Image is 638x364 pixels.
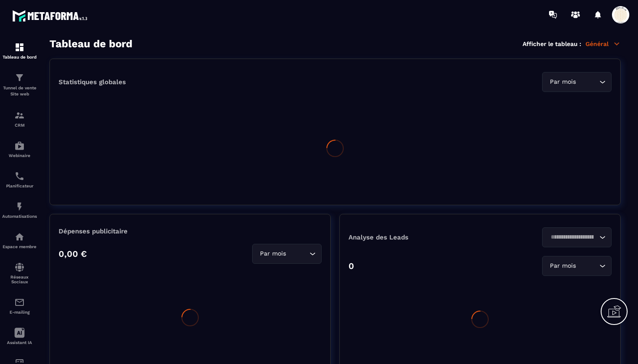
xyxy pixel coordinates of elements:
[2,153,37,158] p: Webinaire
[542,227,612,247] div: Search for option
[2,66,37,104] a: formationformationTunnel de vente Site web
[14,42,25,52] img: formation
[14,201,25,212] img: automations
[2,244,37,249] p: Espace membre
[2,256,37,291] a: social-networksocial-networkRéseaux Sociaux
[585,40,621,48] p: Général
[2,164,37,195] a: schedulerschedulerPlanificateur
[2,104,37,134] a: formationformationCRM
[578,261,597,271] input: Search for option
[548,77,578,87] span: Par mois
[14,110,25,121] img: formation
[14,297,25,308] img: email
[2,310,37,315] p: E-mailing
[542,72,612,92] div: Search for option
[14,232,25,242] img: automations
[542,256,612,276] div: Search for option
[349,261,354,271] p: 0
[59,227,322,235] p: Dépenses publicitaire
[2,291,37,321] a: emailemailE-mailing
[578,77,597,87] input: Search for option
[2,275,37,284] p: Réseaux Sociaux
[2,184,37,188] p: Planificateur
[12,8,90,24] img: logo
[258,249,288,259] span: Par mois
[2,195,37,225] a: automationsautomationsAutomatisations
[14,141,25,151] img: automations
[2,321,37,351] a: Assistant IA
[14,262,25,272] img: social-network
[523,40,581,47] p: Afficher le tableau :
[59,78,126,86] p: Statistiques globales
[548,233,597,242] input: Search for option
[252,244,322,264] div: Search for option
[288,249,307,259] input: Search for option
[14,72,25,83] img: formation
[2,134,37,164] a: automationsautomationsWebinaire
[2,36,37,66] a: formationformationTableau de bord
[349,233,480,241] p: Analyse des Leads
[14,171,25,181] img: scheduler
[2,214,37,219] p: Automatisations
[49,38,132,50] h3: Tableau de bord
[2,340,37,345] p: Assistant IA
[2,85,37,97] p: Tunnel de vente Site web
[2,55,37,59] p: Tableau de bord
[2,225,37,256] a: automationsautomationsEspace membre
[59,249,87,259] p: 0,00 €
[2,123,37,128] p: CRM
[548,261,578,271] span: Par mois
